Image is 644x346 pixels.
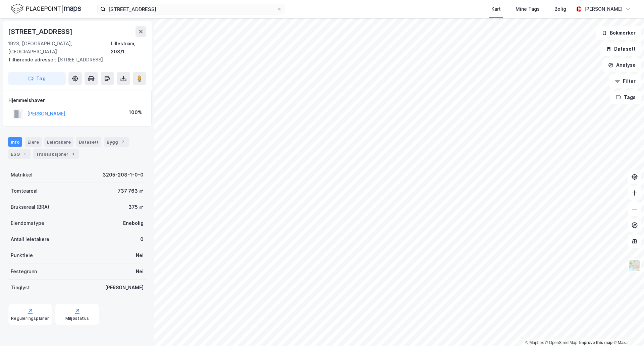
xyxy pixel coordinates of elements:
button: Tags [610,91,641,104]
div: Matrikkel [11,171,33,179]
div: Datasett [76,137,101,147]
div: Festegrunn [11,267,37,276]
div: Enebolig [123,219,144,227]
div: 0 [140,235,144,243]
button: Filter [609,75,641,88]
div: Leietakere [44,137,73,147]
div: Eiere [25,137,42,147]
img: Z [628,259,641,272]
div: 3205-208-1-0-0 [103,171,144,179]
div: 375 ㎡ [128,203,144,211]
div: Kart [491,5,501,13]
div: [PERSON_NAME] [105,284,144,292]
div: Kontrollprogram for chat [610,314,644,346]
div: Tomteareal [11,187,38,195]
input: Søk på adresse, matrikkel, gårdeiere, leietakere eller personer [106,4,277,14]
div: Eiendomstype [11,219,44,227]
button: Tag [8,72,66,85]
div: 737 763 ㎡ [118,187,144,195]
div: [STREET_ADDRESS] [8,26,74,37]
div: Bruksareal (BRA) [11,203,49,211]
div: Reguleringsplaner [11,316,49,321]
div: Miljøstatus [65,316,89,321]
div: Bygg [104,137,129,147]
iframe: Chat Widget [610,314,644,346]
a: OpenStreetMap [545,340,578,345]
span: Tilhørende adresser: [8,57,58,62]
div: Nei [136,251,144,259]
div: [PERSON_NAME] [584,5,623,13]
div: Lillestrøm, 208/1 [111,40,146,56]
div: Nei [136,267,144,276]
div: 7 [119,139,126,145]
button: Datasett [600,42,641,56]
a: Mapbox [525,340,544,345]
div: Punktleie [11,251,33,259]
div: Transaksjoner [33,149,79,159]
div: 1923, [GEOGRAPHIC_DATA], [GEOGRAPHIC_DATA] [8,40,111,56]
button: Analyse [602,58,641,72]
a: Improve this map [579,340,612,345]
div: 100% [129,108,142,116]
div: 1 [21,151,28,157]
div: ESG [8,149,31,159]
div: Info [8,137,22,147]
img: logo.f888ab2527a4732fd821a326f86c7f29.svg [11,3,81,15]
div: Bolig [554,5,566,13]
div: Antall leietakere [11,235,49,243]
button: Bokmerker [596,26,641,40]
div: Hjemmelshaver [8,96,146,104]
div: Mine Tags [516,5,540,13]
div: Tinglyst [11,284,30,292]
div: 1 [70,151,76,157]
div: [STREET_ADDRESS] [8,56,141,64]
